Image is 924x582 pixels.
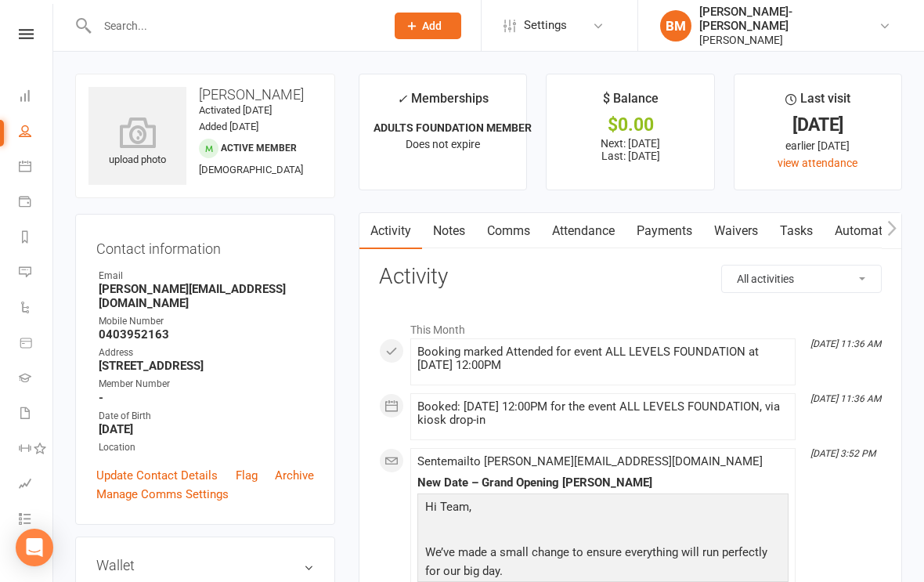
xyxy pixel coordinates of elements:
div: $ Balance [603,89,659,117]
a: Manage Comms Settings [96,485,229,504]
strong: - [99,391,314,405]
i: [DATE] 3:52 PM [810,448,875,459]
a: Calendar [19,150,54,186]
span: Settings [524,8,567,43]
div: Booked: [DATE] 12:00PM for the event ALL LEVELS FOUNDATION, via kiosk drop-in [417,400,789,427]
a: Reports [19,221,54,256]
input: Search... [92,15,374,37]
a: Product Sales [19,327,54,362]
h3: Wallet [96,558,314,573]
div: Mobile Number [99,314,314,329]
li: This Month [379,313,882,338]
div: Open Intercom Messenger [16,529,53,566]
div: upload photo [88,117,186,168]
div: Booking marked Attended for event ALL LEVELS FOUNDATION at [DATE] 12:00PM [417,345,789,372]
a: Tasks [769,213,824,249]
a: Dashboard [19,80,54,115]
div: [DATE] [749,117,887,133]
a: Flag [236,466,258,485]
strong: [DATE] [99,422,314,436]
strong: ADULTS FOUNDATION MEMBER [374,121,532,134]
a: Waivers [703,213,769,249]
span: Add [422,20,442,32]
time: Added [DATE] [199,121,258,132]
div: [PERSON_NAME]-[PERSON_NAME] [699,5,879,33]
i: [DATE] 11:36 AM [810,393,881,404]
a: Comms [476,213,541,249]
div: earlier [DATE] [749,137,887,154]
div: Last visit [785,89,850,117]
a: People [19,115,54,150]
div: Email [99,269,314,284]
div: [PERSON_NAME] [699,33,879,47]
strong: [STREET_ADDRESS] [99,359,314,373]
div: Location [99,440,314,455]
div: New Date – Grand Opening [PERSON_NAME] [417,476,789,490]
span: Does not expire [406,138,480,150]
a: Activity [359,213,422,249]
a: Update Contact Details [96,466,218,485]
div: Address [99,345,314,360]
span: Sent email to [PERSON_NAME][EMAIL_ADDRESS][DOMAIN_NAME] [417,454,763,468]
div: $0.00 [561,117,699,133]
i: [DATE] 11:36 AM [810,338,881,349]
span: [DEMOGRAPHIC_DATA] [199,164,303,175]
a: Assessments [19,468,54,503]
a: Payments [626,213,703,249]
a: Attendance [541,213,626,249]
h3: Contact information [96,235,314,257]
h3: [PERSON_NAME] [88,87,322,103]
p: Next: [DATE] Last: [DATE] [561,137,699,162]
a: Archive [275,466,314,485]
a: Payments [19,186,54,221]
strong: 0403952163 [99,327,314,342]
a: Notes [422,213,476,249]
strong: [PERSON_NAME][EMAIL_ADDRESS][DOMAIN_NAME] [99,282,314,310]
div: Date of Birth [99,409,314,424]
p: Hi Team, [421,497,785,520]
time: Activated [DATE] [199,104,272,116]
div: BM [660,10,691,42]
i: ✓ [397,92,407,107]
a: view attendance [778,157,857,169]
h3: Activity [379,265,882,289]
span: Active member [221,143,297,154]
div: Memberships [397,89,489,117]
button: Add [395,13,461,39]
a: Automations [824,213,917,249]
div: Member Number [99,377,314,392]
